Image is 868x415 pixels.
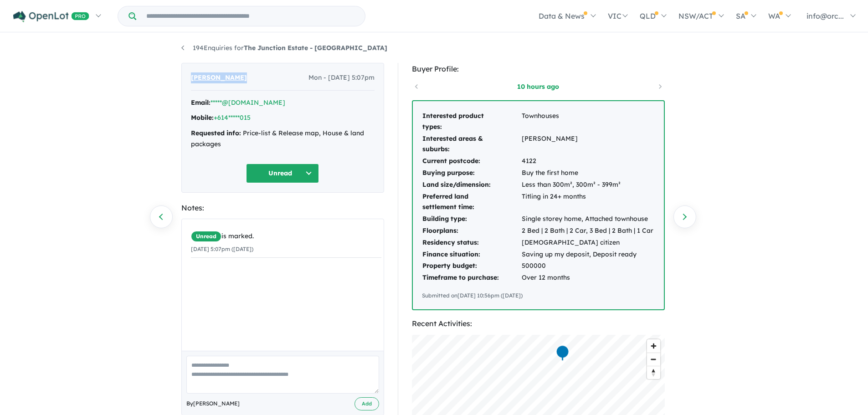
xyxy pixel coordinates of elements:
[521,133,654,156] td: [PERSON_NAME]
[354,397,379,410] button: Add
[422,272,521,284] td: Timeframe to purchase:
[422,179,521,191] td: Land size/dimension:
[181,202,384,214] div: Notes:
[422,191,521,214] td: Preferred land settlement time:
[191,98,211,107] strong: Email:
[422,249,521,261] td: Finance situation:
[422,155,521,167] td: Current postcode:
[244,44,387,52] strong: The Junction Estate - [GEOGRAPHIC_DATA]
[521,237,654,249] td: [DEMOGRAPHIC_DATA] citizen
[191,72,247,83] span: [PERSON_NAME]
[555,345,569,362] div: Map marker
[647,339,660,353] button: Zoom in
[422,291,655,300] div: Submitted on [DATE] 10:56pm ([DATE])
[499,82,577,91] a: 10 hours ago
[422,237,521,249] td: Residency status:
[521,110,654,133] td: Townhouses
[422,110,521,133] td: Interested product types:
[422,213,521,225] td: Building type:
[412,318,665,330] div: Recent Activities:
[412,63,665,75] div: Buyer Profile:
[181,43,687,54] nav: breadcrumb
[521,260,654,272] td: 500000
[422,260,521,272] td: Property budget:
[647,353,660,366] button: Zoom out
[191,231,221,242] span: Unread
[191,128,375,150] div: Price-list & Release map, House & land packages
[138,6,363,26] input: Try estate name, suburb, builder or developer
[422,133,521,156] td: Interested areas & suburbs:
[521,167,654,179] td: Buy the first home
[521,155,654,167] td: 4122
[308,72,375,83] span: Mon - [DATE] 5:07pm
[191,129,241,137] strong: Requested info:
[246,164,319,183] button: Unread
[191,231,381,242] div: is marked.
[521,225,654,237] td: 2 Bed | 2 Bath | 2 Car, 3 Bed | 2 Bath | 1 Car
[186,399,240,408] span: By [PERSON_NAME]
[422,167,521,179] td: Buying purpose:
[13,11,89,22] img: Openlot PRO Logo White
[191,246,253,252] small: [DATE] 5:07pm ([DATE])
[521,272,654,284] td: Over 12 months
[191,113,214,122] strong: Mobile:
[181,44,387,52] a: 194Enquiries forThe Junction Estate - [GEOGRAPHIC_DATA]
[521,213,654,225] td: Single storey home, Attached townhouse
[521,191,654,214] td: Titling in 24+ months
[806,11,844,20] span: info@orc...
[422,225,521,237] td: Floorplans:
[521,179,654,191] td: Less than 300m², 300m² - 399m²
[647,366,660,379] button: Reset bearing to north
[521,249,654,261] td: Saving up my deposit, Deposit ready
